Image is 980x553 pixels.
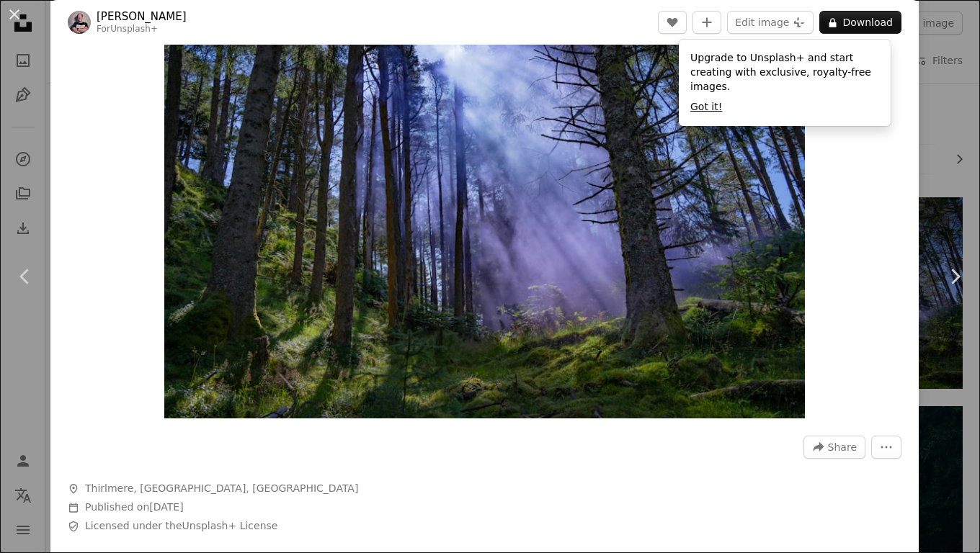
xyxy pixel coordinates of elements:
[85,519,277,534] span: Licensed under the
[110,24,158,34] a: Unsplash+
[182,520,278,531] a: Unsplash+ License
[85,482,358,496] span: Thirlmere, [GEOGRAPHIC_DATA], [GEOGRAPHIC_DATA]
[97,24,187,35] div: For
[679,40,891,126] div: Upgrade to Unsplash+ and start creating with exclusive, royalty-free images.
[85,501,184,513] span: Published on
[727,11,814,34] button: Edit image
[930,207,980,346] a: Next
[97,9,187,24] a: [PERSON_NAME]
[68,11,91,34] img: Go to Jonny Gios's profile
[690,100,722,114] button: Got it!
[871,436,901,459] button: More Actions
[803,436,865,459] button: Share this image
[828,436,857,458] span: Share
[692,11,721,34] button: Add to Collection
[658,11,687,34] button: Like
[149,501,183,513] time: January 15, 2023 at 8:16:37 PM GMT+5:30
[819,11,901,34] button: Download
